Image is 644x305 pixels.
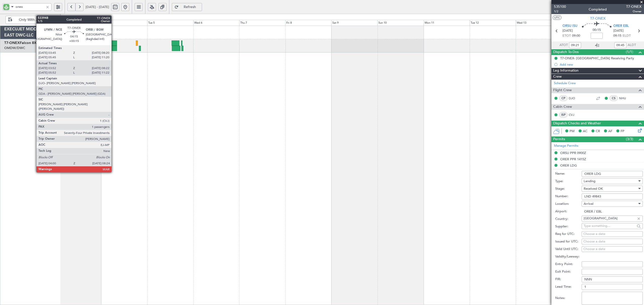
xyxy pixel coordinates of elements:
[553,121,601,126] span: Dispatch Checks and Weather
[608,129,612,134] span: AF
[4,46,25,50] a: OMDW/DWC
[619,96,630,100] a: NHU
[626,9,641,14] span: Owner
[86,5,109,9] span: [DATE] - [DATE]
[562,33,571,38] span: ETOT
[555,171,582,176] label: Name:
[6,16,55,24] button: Only With Activity
[626,49,633,55] span: (1/1)
[583,232,641,237] div: Choose a date
[193,20,239,26] div: Wed 6
[626,136,633,142] span: (3/3)
[180,5,200,9] span: Refresh
[554,9,566,14] span: 1/2
[61,15,70,19] div: [DATE]
[555,209,582,214] label: Airport:
[572,33,580,38] span: 09:00
[331,20,377,26] div: Sat 9
[4,41,20,45] span: T7-ONEX
[569,96,580,100] a: DJO
[424,20,470,26] div: Mon 11
[584,222,635,230] input: Type something...
[610,95,618,101] div: CS
[582,276,643,282] input: NNN
[628,43,636,48] span: ALDT
[101,20,147,26] div: Mon 4
[559,43,568,48] span: ATOT
[554,4,566,9] span: 535100
[377,20,423,26] div: Sun 10
[555,194,582,199] label: Number:
[555,284,582,289] label: Lead Time:
[553,87,572,93] span: Flight Crew
[570,129,575,134] span: PM
[560,62,641,67] div: Add new
[13,18,53,22] span: Only With Activity
[555,186,582,191] label: Stage:
[285,20,331,26] div: Fri 8
[562,24,577,29] span: ORSU ISU
[16,3,44,11] input: A/C (Reg. or Type)
[555,277,582,282] label: FIR:
[626,4,641,9] span: T7-ONEX
[555,262,582,267] label: Entry Point:
[555,232,582,237] label: Req for UTC:
[584,179,595,183] span: Landing
[583,129,587,134] span: AC
[589,7,607,12] div: Completed
[614,42,626,48] input: --:--
[516,20,562,26] div: Wed 13
[559,112,568,118] div: ISP
[553,104,572,110] span: Cabin Crew
[569,42,581,48] input: --:--
[613,28,624,33] span: [DATE]
[593,28,601,33] span: 00:15
[555,269,582,274] label: Exit Point:
[584,215,635,222] input: Type something...
[559,95,568,101] div: CP
[553,136,565,142] span: Permits
[596,129,600,134] span: CR
[613,24,629,29] span: ORER EBL
[554,143,578,148] a: Manage Permits
[613,33,621,38] span: 09:15
[623,33,631,38] span: ELDT
[239,20,285,26] div: Thu 7
[4,41,36,45] a: T7-ONEXFalcon 8X
[562,28,573,33] span: [DATE]
[554,81,576,86] a: Schedule Crew
[621,129,624,134] span: FP
[555,179,582,184] label: Type:
[553,74,562,80] span: Crew
[590,16,606,21] span: T7-ONEX
[555,296,582,301] label: Notes:
[560,157,586,161] div: ORER PPR 1415Z
[553,68,579,74] span: Leg Information
[553,15,561,20] button: UTC
[569,113,580,117] a: CVJ
[555,239,582,244] label: Issued for UTC:
[584,186,603,191] span: Received OK
[470,20,516,26] div: Tue 12
[555,254,582,259] label: Validity/Leeway:
[560,56,634,60] div: T7-ONEX- [GEOGRAPHIC_DATA] Receiving Party
[555,201,582,207] label: Location:
[147,20,193,26] div: Tue 5
[583,247,641,252] div: Choose a date
[55,20,101,26] div: Sun 3
[583,239,641,244] div: Choose a date
[555,224,582,229] label: Supplier:
[553,49,579,55] span: Dispatch To-Dos
[584,201,593,206] span: Arrival
[555,217,582,222] label: Country:
[555,247,582,252] label: Valid Until UTC:
[560,151,586,155] div: ORSU PPR 0900Z
[172,3,202,11] button: Refresh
